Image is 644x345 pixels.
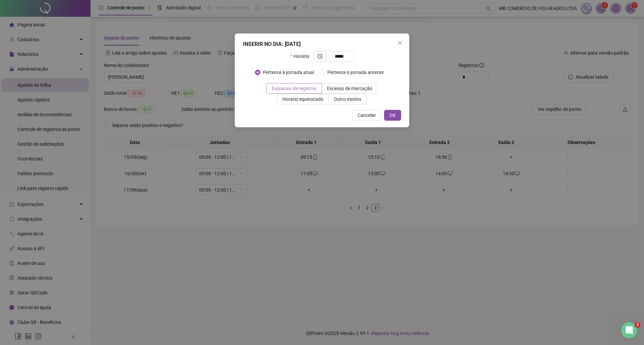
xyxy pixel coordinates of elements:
[272,86,317,91] span: Esqueceu de registrar
[243,40,401,48] div: INSERIR NO DIA : [DATE]
[290,51,313,62] label: Horário
[327,86,372,91] span: Excesso de marcação
[282,96,323,102] span: Horário equivocado
[334,96,361,102] span: Outro motivo
[352,110,381,121] button: Cancelar
[318,54,322,59] span: clock-circle
[397,40,402,46] span: close
[384,110,401,121] button: OK
[394,38,405,48] button: Close
[635,322,640,328] span: 2
[325,69,387,76] span: Pertence à jornada anterior
[621,322,637,338] iframe: Intercom live chat
[358,112,376,119] span: Cancelar
[260,69,317,76] span: Pertence à jornada atual
[389,112,396,119] span: OK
